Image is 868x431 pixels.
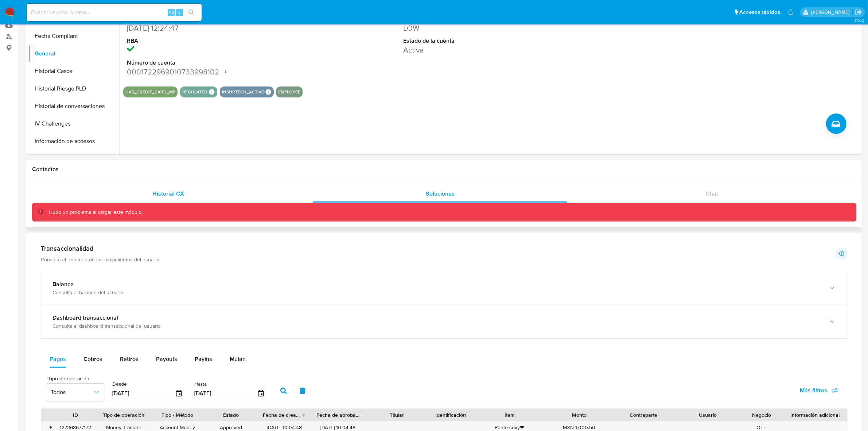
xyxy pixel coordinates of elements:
dt: Estado de la cuenta [403,37,580,45]
button: Historial Casos [28,62,119,80]
button: IV Challenges [28,115,119,132]
a: Notificaciones [787,9,794,15]
button: Historial de conversaciones [28,97,119,115]
span: 3.161.2 [854,17,864,23]
span: Historial CX [152,189,184,198]
span: s [178,9,180,16]
dt: RBA [127,37,304,45]
p: francisco.martinezsilva@mercadolibre.com.mx [811,9,852,16]
a: Salir [855,8,863,16]
p: Hubo un problema al cargar este módulo. [49,209,143,216]
span: Chat [706,189,718,198]
dd: 0001722969010733998102 [127,67,304,77]
dd: LOW [403,23,580,33]
button: Insurtech [28,150,119,168]
button: Historial Riesgo PLD [28,80,119,97]
dd: Activa [403,45,580,55]
h1: Contactos [32,166,856,173]
input: Buscar usuario o caso... [27,8,202,17]
button: Fecha Compliant [28,27,119,45]
button: General [28,45,119,62]
dt: Número de cuenta [127,59,304,67]
dd: [DATE] 12:24:47 [127,23,304,33]
span: Soluciones [426,189,455,198]
span: Accesos rápidos [739,8,780,16]
button: search-icon [184,7,199,18]
button: Información de accesos [28,132,119,150]
span: Alt [168,9,174,16]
